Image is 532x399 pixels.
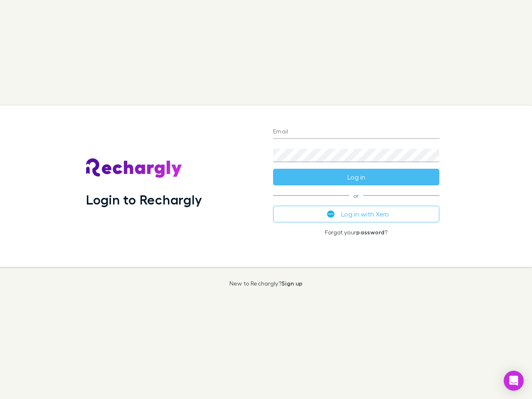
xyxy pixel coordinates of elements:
div: Open Intercom Messenger [504,371,524,391]
a: Sign up [281,280,303,287]
p: Forgot your ? [273,229,439,236]
button: Log in [273,169,439,185]
img: Rechargly's Logo [86,158,182,178]
p: New to Rechargly? [229,280,303,287]
img: Xero's logo [327,210,335,218]
h1: Login to Rechargly [86,192,202,207]
button: Log in with Xero [273,206,439,222]
a: password [356,229,384,236]
span: or [273,195,439,196]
